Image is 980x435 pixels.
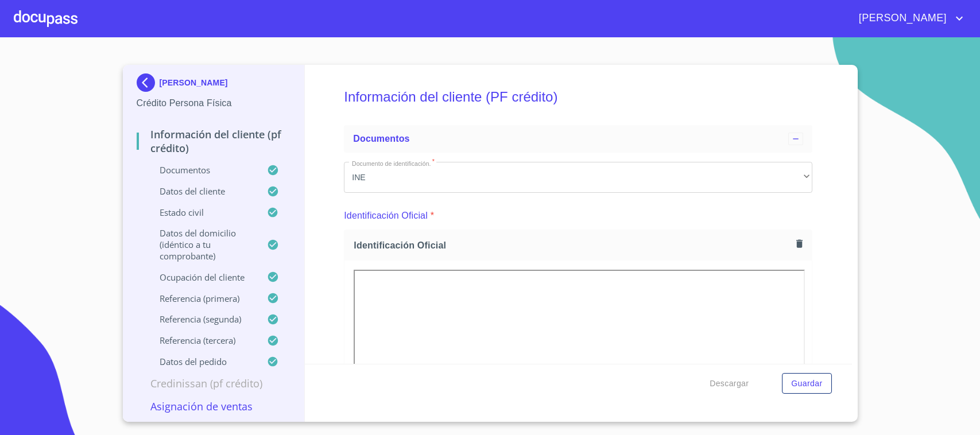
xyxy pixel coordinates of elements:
[137,376,291,390] p: Credinissan (PF crédito)
[344,73,812,121] h5: Información del cliente (PF crédito)
[137,73,160,92] img: Docupass spot blue
[137,313,268,325] p: Referencia (segunda)
[705,373,753,394] button: Descargar
[137,271,268,283] p: Ocupación del Cliente
[791,376,822,391] span: Guardar
[782,373,831,394] button: Guardar
[344,162,812,193] div: INE
[137,127,291,155] p: Información del cliente (PF crédito)
[710,376,749,391] span: Descargar
[850,9,966,28] button: account of current user
[137,293,268,304] p: Referencia (primera)
[137,73,291,96] div: [PERSON_NAME]
[850,9,952,28] span: [PERSON_NAME]
[353,134,409,143] span: Documentos
[344,209,428,223] p: Identificación Oficial
[160,78,228,87] p: [PERSON_NAME]
[137,399,291,413] p: Asignación de Ventas
[137,227,268,262] p: Datos del domicilio (idéntico a tu comprobante)
[137,356,268,367] p: Datos del pedido
[137,164,268,176] p: Documentos
[137,335,268,346] p: Referencia (tercera)
[137,207,268,218] p: Estado Civil
[344,125,812,153] div: Documentos
[354,239,792,251] span: Identificación Oficial
[137,96,291,110] p: Crédito Persona Física
[137,185,268,197] p: Datos del cliente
